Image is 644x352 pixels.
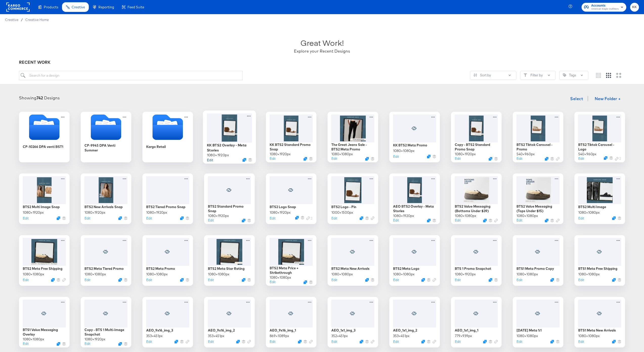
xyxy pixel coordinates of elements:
[23,205,60,209] div: BTS2 Multi Image Snap
[84,210,105,215] div: 1080 × 1920 px
[604,156,607,160] svg: Duplicate
[242,278,245,282] svg: Duplicate
[84,341,90,346] button: Edit
[578,152,596,157] div: 540 × 960 px
[393,328,417,333] div: AEO_1x1_img_2
[270,210,291,215] div: 1080 × 1920 px
[520,71,555,80] button: FilterFilter by
[568,94,585,104] button: Select
[146,272,168,277] div: 1080 × 1080 px
[455,272,476,277] div: 1080 × 1920 px
[57,342,60,346] button: Duplicate
[513,173,563,224] div: BTS2 Value Messaging (Tops Under $15)1080×1080pxEditDuplicate
[517,339,522,344] button: Edit
[421,278,425,282] svg: Duplicate
[304,157,307,161] svg: Duplicate
[118,278,122,282] svg: Duplicate
[51,278,55,282] button: Duplicate
[331,156,337,161] button: Edit
[146,328,173,333] div: AEO_9x16_img_3
[208,334,224,338] div: 353 × 451 px
[393,148,415,153] div: 1080 × 1080 px
[118,342,122,346] button: Duplicate
[19,115,70,140] svg: Folder
[574,297,625,347] div: BTS1 Meta New Arrivals1080×1080pxEditDuplicate
[84,216,90,221] button: Edit
[81,112,131,162] div: CP-9945 DPA Venti Summer
[517,272,538,277] div: 1080 × 1080 px
[545,219,548,222] button: Duplicate
[393,218,399,223] button: Edit
[455,152,476,157] div: 1080 × 1920 px
[360,340,363,343] svg: Duplicate
[389,235,440,286] div: BTS2 Meta Logo1080×1080pxEditDuplicate
[517,278,522,282] button: Edit
[474,73,477,77] svg: Sliders
[328,297,378,347] div: AEO_1x1_img_3352×451pxEditDuplicate
[242,219,245,222] svg: Duplicate
[23,327,66,337] div: BTS1 Value Messaging Overlay
[615,156,621,161] div: 2
[142,173,193,224] div: BTS2 Tiered Promo Snap1080×1920pxEditDuplicate
[81,235,131,286] div: BTS2 Meta Tiered Promo1080×1080pxEditDuplicate
[207,143,252,152] div: KK BTS2 Overlay - Meta Stories
[266,235,316,286] div: BTS2 Meta Price + Strikethrough1080×1080pxEditDuplicate
[393,213,414,218] div: 1080 × 1920 px
[550,340,554,343] svg: Duplicate
[266,112,316,162] div: KK BTS2 Standard Promo Snap1080×1920pxEditDuplicate
[207,157,213,162] button: Edit
[489,157,492,161] button: Duplicate
[84,205,123,209] div: BTS2 New Arrivals Snap
[295,216,299,219] svg: Duplicate
[19,173,70,224] div: BTS2 Multi Image Snap1080×1920pxEditDuplicate
[146,205,185,209] div: BTS2 Tiered Promo Snap
[204,235,255,286] div: BTS2 Meta Star Rating1080×1080pxEditDuplicate
[451,235,502,286] div: BTS 1 Promo Snapchat1080×1920pxEditDuplicate
[309,340,313,343] svg: Link
[84,266,124,271] div: BTS2 Meta Tiered Promo
[146,144,166,149] div: Kargo Retail
[23,216,29,221] button: Edit
[146,216,152,221] button: Edit
[455,156,461,161] button: Edit
[81,115,131,140] svg: Folder
[483,219,487,222] button: Duplicate
[513,235,563,286] div: BTS1 Meta Promo Copy1080×1080pxEditDuplicate
[331,272,353,277] div: 1080 × 1080 px
[455,278,461,282] button: Edit
[550,278,554,282] svg: Duplicate
[455,334,472,338] div: 779 × 939 px
[236,340,240,343] button: Duplicate
[489,278,492,282] svg: Duplicate
[208,218,214,223] button: Edit
[612,278,616,282] button: Duplicate
[23,272,44,277] div: 1080 × 1080 px
[242,158,246,162] svg: Duplicate
[247,340,251,343] svg: Link
[270,266,313,275] div: BTS2 Meta Price + Strikethrough
[23,266,62,271] div: BTS2 Meta Free Shipping
[5,18,18,22] span: Creative
[72,5,85,9] span: Creative
[23,210,44,215] div: 1080 × 1920 px
[556,219,560,222] svg: Link
[142,235,193,286] div: BTS2 Meta Promo1080×1080pxEditDuplicate
[146,210,167,215] div: 1080 × 1920 px
[98,5,114,9] span: Reporting
[331,142,374,152] div: The Great Jeans Sale - BTS2 Meta Promo
[591,7,619,11] span: American Eagle Outfitters
[513,297,563,347] div: [DATE] Meta 1:11080×1080pxEditDuplicate
[180,216,184,220] svg: Duplicate
[208,213,229,218] div: 1080 × 1920 px
[612,340,616,343] svg: Duplicate
[393,339,399,344] button: Edit
[331,334,348,338] div: 352 × 451 px
[57,216,60,220] button: Duplicate
[393,272,415,277] div: 1080 × 1080 px
[208,278,214,282] button: Edit
[298,340,302,343] svg: Duplicate
[371,340,374,343] svg: Link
